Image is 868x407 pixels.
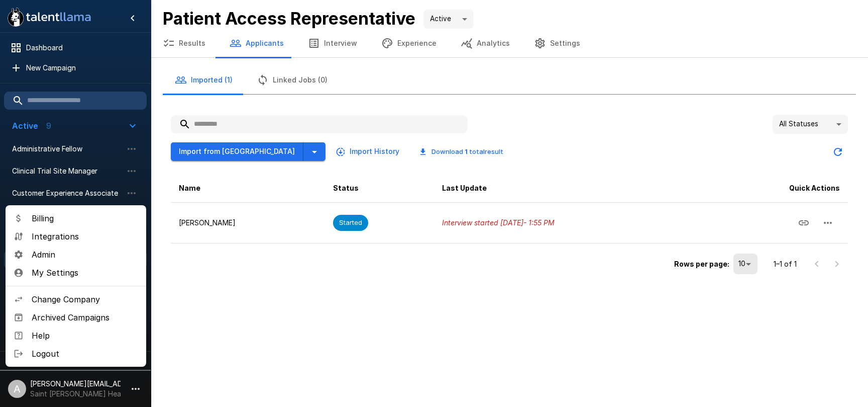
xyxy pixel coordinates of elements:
[32,330,138,342] span: Help
[32,267,138,279] span: My Settings
[32,249,138,261] span: Admin
[32,311,138,323] span: Archived Campaigns
[32,230,138,242] span: Integrations
[32,293,138,305] span: Change Company
[32,348,138,360] span: Logout
[32,212,138,224] span: Billing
